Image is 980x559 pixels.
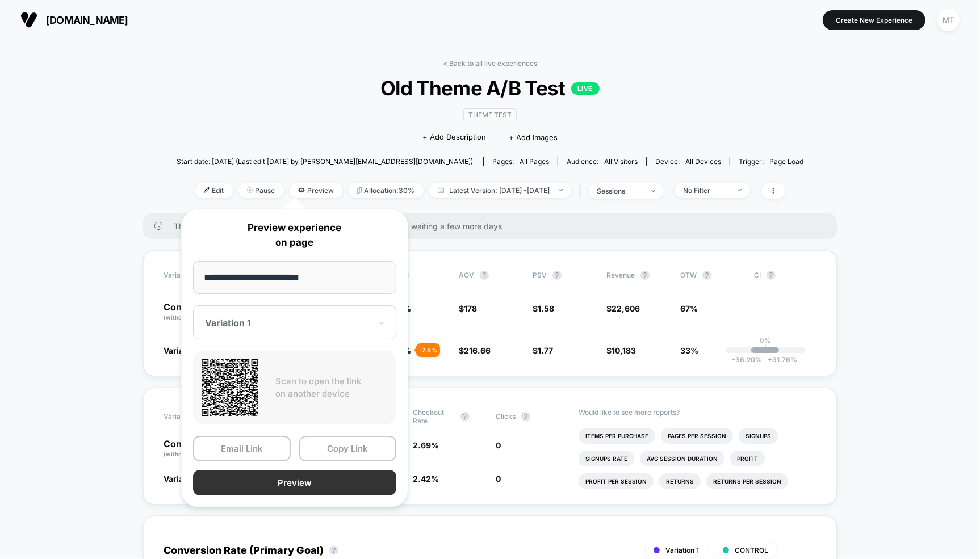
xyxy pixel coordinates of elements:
[661,428,733,444] li: Pages Per Session
[174,221,814,231] span: There are still no statistically significant results. We recommend waiting a few more days
[571,82,600,95] p: LIVE
[357,187,362,194] img: rebalance
[612,346,636,355] span: 10,183
[520,157,549,166] span: all pages
[768,355,773,364] span: +
[459,304,477,313] span: $
[422,132,486,143] span: + Add Description
[521,412,530,421] button: ?
[164,302,226,322] p: Control
[606,346,636,355] span: $
[416,343,440,357] div: - 7.8 %
[552,271,562,280] button: ?
[193,436,291,461] button: Email Link
[299,436,397,461] button: Copy Link
[193,221,396,250] p: Preview experience on page
[579,408,816,417] p: Would like to see more reports?
[533,304,554,313] span: $
[413,408,455,425] span: Checkout Rate
[496,440,501,450] span: 0
[413,440,439,450] span: 2.69 %
[538,304,554,313] span: 1.58
[684,186,729,195] div: No Filter
[164,346,204,355] span: Variation 1
[702,271,711,280] button: ?
[193,470,396,495] button: Preview
[533,346,553,355] span: $
[164,408,226,425] span: Variation
[597,187,643,195] div: sessions
[238,183,284,198] span: Pause
[443,59,537,68] a: < Back to all live experiences
[164,314,215,321] span: (without changes)
[164,474,204,484] span: Variation 1
[659,473,701,489] li: Returns
[464,304,477,313] span: 178
[769,157,803,166] span: Page Load
[665,546,699,554] span: Variation 1
[579,451,634,466] li: Signups Rate
[706,473,788,489] li: Returns Per Session
[739,157,803,166] div: Trigger:
[496,474,501,484] span: 0
[604,157,638,166] span: All Visitors
[349,183,424,198] span: Allocation: 30%
[463,108,517,121] span: Theme Test
[538,346,553,355] span: 1.77
[204,187,210,193] img: edit
[533,271,547,279] span: PSV
[738,189,742,191] img: end
[767,271,776,280] button: ?
[579,473,654,489] li: Profit Per Session
[247,187,253,193] img: end
[823,10,925,30] button: Create New Experience
[195,183,233,198] span: Edit
[680,304,698,313] span: 67%
[164,439,235,459] p: Control
[20,11,37,28] img: Visually logo
[496,412,516,421] span: Clicks
[459,271,474,279] span: AOV
[640,451,724,466] li: Avg Session Duration
[760,336,771,344] p: 0%
[464,346,491,355] span: 216.66
[459,346,491,355] span: $
[480,271,489,280] button: ?
[290,183,343,198] span: Preview
[208,76,772,100] span: Old Theme A/B Test
[413,474,439,484] span: 2.42 %
[429,183,571,198] span: Latest Version: [DATE] - [DATE]
[164,271,226,280] span: Variation
[934,9,963,32] button: MT
[606,271,635,279] span: Revenue
[164,451,215,457] span: (without changes)
[438,187,444,193] img: calendar
[559,189,563,191] img: end
[492,157,549,166] div: Pages:
[567,157,638,166] div: Audience:
[739,428,778,444] li: Signups
[275,375,388,401] p: Scan to open the link on another device
[612,304,640,313] span: 22,606
[680,271,743,280] span: OTW
[46,14,128,26] span: [DOMAIN_NAME]
[763,355,798,364] span: 31.76 %
[937,9,960,31] div: MT
[730,451,765,466] li: Profit
[460,412,470,421] button: ?
[685,157,721,166] span: all devices
[646,157,730,166] span: Device:
[732,355,763,364] span: -36.20 %
[509,133,558,142] span: + Add Images
[177,157,473,166] span: Start date: [DATE] (Last edit [DATE] by [PERSON_NAME][EMAIL_ADDRESS][DOMAIN_NAME])
[577,183,589,199] span: |
[754,271,816,280] span: CI
[329,546,338,555] button: ?
[735,546,768,554] span: CONTROL
[606,304,640,313] span: $
[579,428,655,444] li: Items Per Purchase
[17,11,132,29] button: [DOMAIN_NAME]
[764,344,767,353] p: |
[651,190,655,192] img: end
[754,305,816,322] span: ---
